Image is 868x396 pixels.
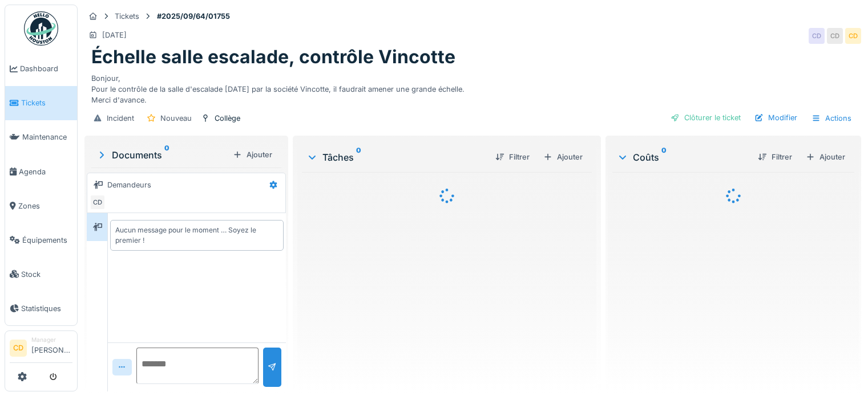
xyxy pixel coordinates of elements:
[21,303,72,314] span: Statistiques
[5,86,77,120] a: Tickets
[539,149,587,165] div: Ajouter
[20,63,72,74] span: Dashboard
[5,291,77,325] a: Statistiques
[164,148,169,162] sup: 0
[10,340,27,357] li: CD
[22,235,72,246] span: Équipements
[102,30,127,40] div: [DATE]
[10,336,72,363] a: CD Manager[PERSON_NAME]
[22,132,72,142] span: Maintenance
[18,201,72,211] span: Zones
[31,336,72,344] div: Manager
[90,194,106,210] div: CD
[356,150,361,164] sup: 0
[152,11,235,22] strong: #2025/09/64/01755
[5,257,77,291] a: Stock
[827,28,843,44] div: CD
[5,223,77,257] a: Équipements
[115,11,139,22] div: Tickets
[801,149,850,165] div: Ajouter
[5,52,77,86] a: Dashboard
[19,166,72,177] span: Agenda
[96,148,228,162] div: Documents
[750,110,802,125] div: Modifier
[21,269,72,280] span: Stock
[5,120,77,154] a: Maintenance
[5,154,77,189] a: Agenda
[24,11,58,46] img: Badge_color-CXgf-gQk.svg
[306,150,486,164] div: Tâches
[115,225,278,246] div: Aucun message pour le moment … Soyez le premier !
[806,110,857,126] div: Actions
[491,149,534,165] div: Filtrer
[666,110,745,125] div: Clôturer le ticket
[91,46,455,68] h1: Échelle salle escalade, contrôle Vincotte
[617,150,749,164] div: Coûts
[5,189,77,223] a: Zones
[753,149,797,165] div: Filtrer
[160,113,192,124] div: Nouveau
[21,97,72,108] span: Tickets
[661,150,667,164] sup: 0
[31,336,72,360] li: [PERSON_NAME]
[107,179,151,190] div: Demandeurs
[228,147,277,162] div: Ajouter
[215,113,240,124] div: Collège
[91,68,854,106] div: Bonjour, Pour le contrôle de la salle d'escalade [DATE] par la société Vincotte, il faudrait amen...
[107,113,134,124] div: Incident
[845,28,861,44] div: CD
[809,28,825,44] div: CD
